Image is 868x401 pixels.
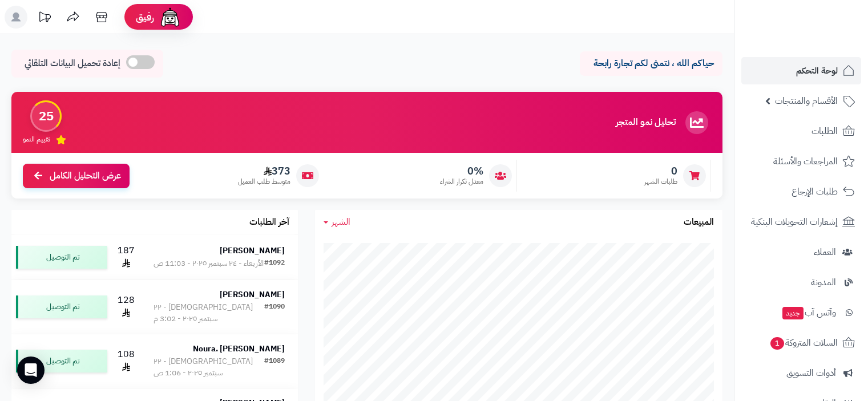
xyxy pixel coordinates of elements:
strong: [PERSON_NAME] [220,289,285,301]
span: العملاء [814,244,836,260]
span: الشهر [332,215,350,229]
strong: [PERSON_NAME] [220,245,285,257]
span: المراجعات والأسئلة [773,153,838,169]
span: لوحة التحكم [796,63,838,79]
span: الأقسام والمنتجات [775,93,838,109]
span: السلات المتروكة [769,335,838,351]
span: أدوات التسويق [786,365,836,381]
div: #1092 [264,258,285,269]
span: 0% [440,165,483,177]
a: وآتس آبجديد [741,299,861,326]
span: 1 [770,337,784,350]
div: الأربعاء - ٢٤ سبتمبر ٢٠٢٥ - 11:03 ص [154,258,264,269]
img: ai-face.png [159,6,181,29]
div: تم التوصيل [16,246,107,269]
img: logo-2.png [790,31,857,55]
a: إشعارات التحويلات البنكية [741,208,861,236]
a: المراجعات والأسئلة [741,148,861,175]
a: عرض التحليل الكامل [23,164,130,188]
span: 373 [238,165,290,177]
span: الطلبات [812,123,838,139]
a: أدوات التسويق [741,359,861,387]
p: حياكم الله ، نتمنى لكم تجارة رابحة [588,57,714,70]
div: تم التوصيل [16,295,107,318]
div: [DEMOGRAPHIC_DATA] - ٢٢ سبتمبر ٢٠٢٥ - 1:06 ص [154,356,264,379]
span: رفيق [136,10,154,24]
a: العملاء [741,238,861,266]
strong: Noura. [PERSON_NAME] [193,343,285,355]
span: طلبات الإرجاع [792,184,838,200]
div: تم التوصيل [16,350,107,372]
div: Open Intercom Messenger [17,357,45,384]
a: الشهر [324,216,350,229]
td: 187 [112,235,140,280]
td: 108 [112,334,140,388]
a: السلات المتروكة1 [741,329,861,357]
h3: تحليل نمو المتجر [616,118,676,128]
span: المدونة [811,274,836,290]
span: وآتس آب [781,305,836,321]
span: تقييم النمو [23,135,50,144]
a: تحديثات المنصة [30,6,59,31]
a: الطلبات [741,118,861,145]
span: طلبات الشهر [644,177,677,187]
div: [DEMOGRAPHIC_DATA] - ٢٢ سبتمبر ٢٠٢٥ - 3:02 م [154,302,264,325]
span: 0 [644,165,677,177]
span: معدل تكرار الشراء [440,177,483,187]
span: إشعارات التحويلات البنكية [751,214,838,230]
a: المدونة [741,269,861,296]
a: طلبات الإرجاع [741,178,861,205]
td: 128 [112,280,140,334]
div: #1089 [264,356,285,379]
span: إعادة تحميل البيانات التلقائي [25,57,120,70]
div: #1090 [264,302,285,325]
span: جديد [782,307,804,319]
h3: المبيعات [684,217,714,228]
span: عرض التحليل الكامل [50,169,121,183]
h3: آخر الطلبات [249,217,289,228]
a: لوحة التحكم [741,57,861,84]
span: متوسط طلب العميل [238,177,290,187]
